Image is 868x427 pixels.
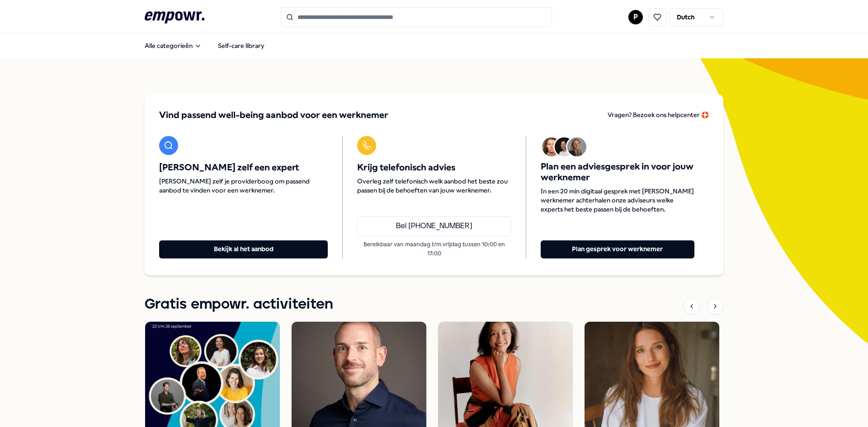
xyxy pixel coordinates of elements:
span: In een 20 min digitaal gesprek met [PERSON_NAME] werknemer achterhalen onze adviseurs welke exper... [541,187,694,214]
span: Vragen? Bezoek ons helpcenter 🛟 [608,111,709,118]
span: Vind passend well-being aanbod voor een werknemer [159,109,388,122]
span: Krijg telefonisch advies [357,162,511,173]
input: Search for products, categories or subcategories [281,7,552,27]
span: Overleg zelf telefonisch welk aanbod het beste zou passen bij de behoeften van jouw werknemer. [357,177,511,195]
button: P [628,10,643,24]
img: Avatar [567,137,586,156]
nav: Main [137,37,272,55]
a: Vragen? Bezoek ons helpcenter 🛟 [608,109,709,122]
span: Plan een adviesgesprek in voor jouw werknemer [541,161,694,183]
button: Bekijk al het aanbod [159,240,328,258]
span: [PERSON_NAME] zelf een expert [159,162,328,173]
p: Bereikbaar van maandag t/m vrijdag tussen 10:00 en 17:00 [357,240,511,258]
button: Plan gesprek voor werknemer [541,240,694,258]
img: Avatar [555,137,574,156]
button: Alle categorieën [137,37,209,55]
a: Bel [PHONE_NUMBER] [357,216,511,236]
span: [PERSON_NAME] zelf je providerboog om passend aanbod te vinden voor een werknemer. [159,177,328,195]
h1: Gratis empowr. activiteiten [145,293,333,316]
a: Self-care library [211,37,272,55]
img: Avatar [542,137,561,156]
